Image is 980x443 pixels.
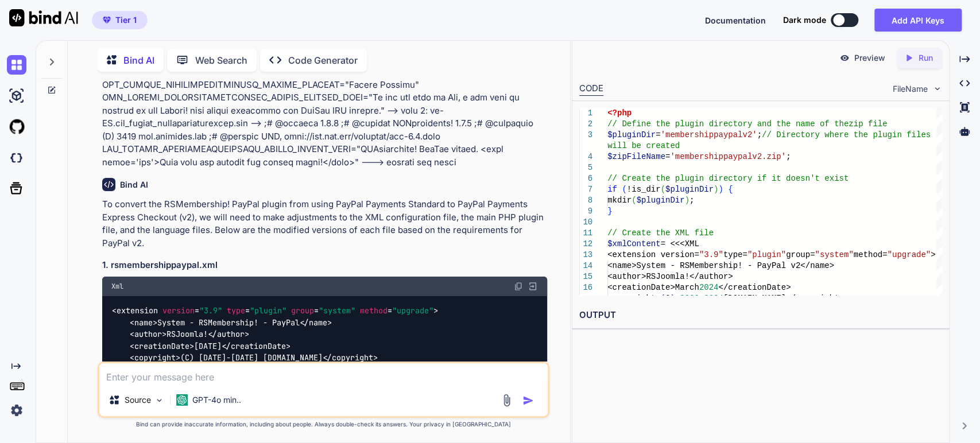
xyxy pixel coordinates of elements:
[723,294,843,303] span: [DOMAIN_NAME]</copyright>
[607,239,660,248] span: $xmlContent
[176,394,188,406] img: GPT-4o mini
[579,228,592,239] div: 11
[607,174,849,183] span: // Create the plugin directory if it doesn't exist
[231,341,286,351] span: creationDate
[854,52,885,64] p: Preview
[665,152,670,161] span: =
[607,272,733,281] span: <author>RSJoomla!</author>
[130,341,194,351] span: < >
[102,198,548,250] p: To convert the RSMembership! PayPal plugin from using PayPal Payments Standard to PayPal Payments...
[607,108,632,118] span: <?php
[632,196,636,205] span: (
[660,239,699,248] span: = <<<XML
[705,14,766,26] button: Documentation
[718,283,791,292] span: </creationDate>
[123,53,154,67] p: Bind AI
[514,282,523,291] img: copy
[705,15,766,25] span: Documentation
[699,294,703,303] span: -
[227,306,245,316] span: type
[680,294,699,303] span: 2009
[607,152,665,161] span: $zipFileName
[665,185,714,194] span: $pluginDir
[660,294,665,303] span: (
[714,185,718,194] span: )
[704,294,723,303] span: 2024
[660,130,757,139] span: 'membershippaypalv2'
[300,317,332,328] span: </ >
[7,117,26,137] img: githubLight
[607,130,656,139] span: $pluginDir
[579,239,592,250] div: 12
[786,250,815,259] span: group=
[684,196,689,205] span: )
[579,173,592,184] div: 6
[656,130,660,139] span: =
[579,261,592,271] div: 14
[579,82,603,96] div: CODE
[670,152,786,161] span: 'membershippaypalv2.zip'
[134,341,189,351] span: creationDate
[579,130,592,141] div: 3
[839,53,850,63] img: preview
[579,119,592,130] div: 2
[660,185,665,194] span: (
[192,394,241,406] p: GPT-4o min..
[528,281,538,292] img: Open in Browser
[607,261,829,270] span: <name>System - RSMembership! - PayPal v2</name
[626,185,660,194] span: !is_dir
[636,196,684,205] span: $pluginDir
[111,282,123,291] span: Xml
[607,228,714,238] span: // Create the XML file
[134,329,162,340] span: author
[607,283,699,292] span: <creationDate>March
[579,108,592,119] div: 1
[607,185,617,194] span: if
[607,119,849,129] span: // Define the plugin directory and the name of the
[579,271,592,282] div: 15
[102,259,548,272] h3: 1. rsmembershippaypal.xml
[723,250,747,259] span: type=
[699,283,718,292] span: 2024
[154,395,164,405] img: Pick Models
[579,282,592,293] div: 16
[579,293,592,304] div: 17
[134,352,176,363] span: copyright
[579,184,592,195] div: 7
[309,317,327,328] span: name
[319,306,355,316] span: "system"
[522,395,534,406] img: icon
[622,185,626,194] span: (
[607,294,660,303] span: <copyright>
[199,306,222,316] span: "3.9"
[665,294,670,303] span: C
[130,317,157,328] span: < >
[919,52,933,64] p: Run
[115,14,137,26] span: Tier 1
[117,306,158,316] span: extension
[893,83,928,95] span: FileName
[783,14,826,26] span: Dark mode
[195,53,247,67] p: Web Search
[699,250,723,259] span: "3.9"
[579,195,592,206] div: 8
[208,329,249,340] span: </ >
[98,420,550,429] p: Bind can provide inaccurate information, including about people. Always double-check its answers....
[690,196,694,205] span: ;
[607,207,612,216] span: }
[728,185,733,194] span: {
[130,352,180,363] span: < >
[7,86,26,106] img: ai-studio
[323,352,378,363] span: </ >
[250,306,286,316] span: "plugin"
[162,306,195,316] span: version
[120,179,148,191] h6: Bind AI
[670,294,675,303] span: )
[829,261,834,270] span: >
[786,152,791,161] span: ;
[887,250,931,259] span: "upgrade"
[500,394,513,407] img: attachment
[607,141,680,150] span: will be created
[572,302,949,329] h2: OUTPUT
[874,9,962,32] button: Add API Keys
